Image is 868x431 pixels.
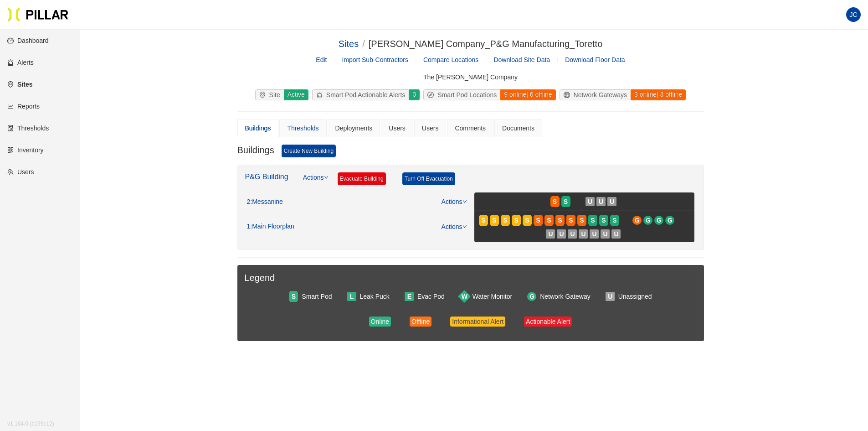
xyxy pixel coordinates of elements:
span: JC [849,7,857,22]
span: U [610,197,614,207]
a: Evacuate Building [338,172,386,185]
div: 9 online | 6 offline [500,89,555,100]
div: Evac Pod [417,291,445,301]
span: U [608,291,612,301]
span: compass [427,92,437,98]
div: 1 [247,223,294,231]
div: Offline [411,317,430,327]
a: alertSmart Pod Actionable Alerts0 [310,89,421,100]
div: Water Monitor [473,291,512,301]
span: alert [316,92,326,98]
a: Sites [339,39,359,49]
div: 0 [408,89,420,100]
a: dashboardDashboard [7,37,49,44]
div: Leak Puck [360,291,390,301]
span: U [548,229,553,239]
span: S [536,215,540,225]
a: P&G Building [245,173,288,181]
span: U [599,197,603,207]
a: teamUsers [7,168,34,176]
div: Actionable Alert [526,317,570,327]
div: Users [389,123,406,133]
div: Documents [502,123,534,133]
span: environment [259,92,269,98]
div: 2 [247,198,283,206]
span: : Main Floorplan [250,223,294,231]
span: S [564,197,568,207]
div: Thresholds [287,123,318,133]
a: alertAlerts [7,59,34,66]
span: U [603,229,607,239]
span: S [492,215,496,225]
span: S [481,215,485,225]
span: S [292,291,296,301]
div: Smart Pod Locations [424,90,500,100]
span: G [635,215,640,225]
span: S [514,215,518,225]
span: G [646,215,651,225]
div: Network Gateways [560,90,631,100]
span: down [462,199,467,204]
span: U [570,229,575,239]
img: Pillar Technologies [7,7,68,22]
div: Informational Alert [452,317,503,327]
div: Smart Pod [302,291,332,301]
span: Download Floor Data [565,56,625,63]
span: S [601,215,606,225]
span: U [581,229,586,239]
span: down [462,224,467,229]
a: qrcodeInventory [7,146,44,154]
div: Buildings [245,123,271,133]
span: S [612,215,616,225]
h3: Legend [245,272,697,284]
span: S [569,215,573,225]
a: Compare Locations [423,56,478,63]
span: W [462,291,467,301]
span: S [591,215,595,225]
span: S [553,197,557,207]
span: S [558,215,562,225]
span: global [564,92,574,98]
span: S [525,215,529,225]
span: E [407,291,411,301]
div: Active [283,89,308,100]
span: S [580,215,584,225]
a: line-chartReports [7,103,40,110]
div: Deployments [335,123,373,133]
div: Unassigned [618,291,652,301]
span: / [362,39,365,49]
span: G [657,215,662,225]
span: U [614,229,618,239]
a: environmentSites [7,81,32,88]
div: 3 online | 3 offline [630,89,686,100]
div: Site [256,90,284,100]
a: Actions [442,198,467,205]
span: G [529,291,534,301]
div: The [PERSON_NAME] Company [237,72,704,82]
div: Network Gateway [540,291,590,301]
a: Actions [442,223,467,230]
span: U [559,229,564,239]
a: Actions [303,172,329,192]
span: U [588,197,592,207]
div: [PERSON_NAME] Company_P&G Manufacturing_Toretto [369,37,603,51]
span: G [668,215,673,225]
span: down [324,175,329,180]
a: Edit [316,56,327,63]
span: U [592,229,596,239]
span: S [547,215,551,225]
div: Smart Pod Actionable Alerts [313,90,409,100]
span: S [503,215,507,225]
div: Online [371,317,389,327]
span: : Messanine [250,198,283,206]
div: Users [422,123,439,133]
a: exceptionThresholds [7,125,49,132]
h3: Buildings [237,145,274,157]
div: Comments [455,123,486,133]
a: Create New Building [282,145,336,157]
span: Import Sub-Contractors [342,56,408,63]
span: Download Site Data [493,56,550,63]
span: L [350,291,354,301]
a: Turn Off Evacuation [402,172,455,185]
